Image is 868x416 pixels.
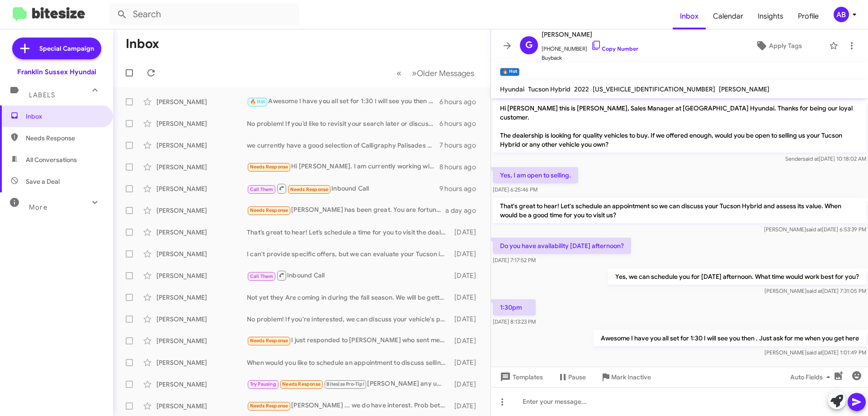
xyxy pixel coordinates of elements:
[156,293,247,302] div: [PERSON_NAME]
[156,315,247,324] div: [PERSON_NAME]
[439,141,483,150] div: 7 hours ago
[493,318,536,325] span: [DATE] 8:13:23 PM
[493,100,866,153] p: Hi [PERSON_NAME] this is [PERSON_NAME], Sales Manager at [GEOGRAPHIC_DATA] Hyundai. Thanks for be...
[326,381,364,387] span: Bitesize Pro-Tip!
[396,67,401,79] span: «
[445,206,483,215] div: a day ago
[493,299,536,316] p: 1:30pm
[450,271,483,280] div: [DATE]
[500,85,524,93] span: Hyundai
[769,38,802,54] span: Apply Tags
[491,369,550,385] button: Templates
[156,163,247,172] div: [PERSON_NAME]
[417,68,474,78] span: Older Messages
[156,206,247,215] div: [PERSON_NAME]
[450,358,483,367] div: [DATE]
[247,228,450,237] div: That’s great to hear! Let’s schedule a time for you to visit the dealership and we can discuss yo...
[250,403,288,409] span: Needs Response
[450,336,483,345] div: [DATE]
[450,249,483,258] div: [DATE]
[156,184,247,193] div: [PERSON_NAME]
[591,45,638,52] a: Copy Number
[392,64,480,82] nav: Page navigation example
[156,141,247,150] div: [PERSON_NAME]
[126,37,159,51] h1: Inbox
[593,85,715,93] span: [US_VEHICLE_IDENTIFICATION_NUMBER]
[247,119,439,128] div: No problem! If you’d like to revisit your search later or discuss your vehicle's value, feel free...
[764,226,866,233] span: [PERSON_NAME] [DATE] 6:53:39 PM
[574,85,589,93] span: 2022
[406,64,480,82] button: Next
[493,198,866,223] p: That's great to hear! Let's schedule an appointment so we can discuss your Tucson Hybrid and asse...
[803,155,819,162] span: said at
[109,4,299,25] input: Search
[29,91,55,99] span: Labels
[785,155,866,162] span: Sender [DATE] 10:18:02 AM
[439,119,483,128] div: 6 hours ago
[156,228,247,237] div: [PERSON_NAME]
[550,369,593,385] button: Pause
[439,97,483,106] div: 6 hours ago
[450,293,483,302] div: [DATE]
[706,3,750,29] span: Calendar
[542,29,638,40] span: [PERSON_NAME]
[764,349,866,356] span: [PERSON_NAME] [DATE] 1:01:49 PM
[493,257,536,263] span: [DATE] 7:17:52 PM
[247,183,439,194] div: Inbound Call
[826,7,858,22] button: AB
[791,3,826,29] a: Profile
[250,207,288,213] span: Needs Response
[26,134,103,143] span: Needs Response
[807,287,822,294] span: said at
[611,369,651,385] span: Mark Inactive
[26,112,103,121] span: Inbox
[783,369,841,385] button: Auto Fields
[764,287,866,294] span: [PERSON_NAME] [DATE] 7:31:05 PM
[247,401,450,411] div: [PERSON_NAME] ... we do have interest. Prob better late next week. Considering a 5 or a 9 on 24 m...
[750,3,791,29] a: Insights
[834,7,849,22] div: AB
[247,205,445,215] div: [PERSON_NAME] has been great. You are fortunate to have her.
[807,349,822,356] span: said at
[594,330,866,346] p: Awesome I have you all set for 1:30 I will see you then . Just ask for me when you get here
[247,249,450,258] div: I can't provide specific offers, but we can evaluate your Tucson in person. Would you like to sch...
[250,99,265,105] span: 🔥 Hot
[608,268,866,285] p: Yes, we can schedule you for [DATE] afternoon. What time would work best for you?
[247,379,450,389] div: [PERSON_NAME] any updates on limited
[450,315,483,324] div: [DATE]
[247,96,439,107] div: Awesome I have you all set for 1:30 I will see you then . Just ask for me when you get here
[412,67,417,79] span: »
[156,271,247,280] div: [PERSON_NAME]
[26,177,60,186] span: Save a Deal
[290,186,329,192] span: Needs Response
[498,369,543,385] span: Templates
[732,38,825,54] button: Apply Tags
[493,167,578,183] p: Yes, I am open to selling.
[156,249,247,258] div: [PERSON_NAME]
[247,358,450,367] div: When would you like to schedule an appointment to discuss selling your vehicle? Let me know what ...
[156,402,247,411] div: [PERSON_NAME]
[568,369,586,385] span: Pause
[673,3,706,29] a: Inbox
[156,97,247,106] div: [PERSON_NAME]
[29,203,47,211] span: More
[250,381,276,387] span: Try Pausing
[247,141,439,150] div: we currently have a good selection of Calligraphy Palisades and some amazing deals on the 2025 ni...
[450,402,483,411] div: [DATE]
[493,186,538,193] span: [DATE] 6:25:46 PM
[17,67,96,77] div: Franklin Sussex Hyundai
[528,85,571,93] span: Tucson Hybrid
[450,228,483,237] div: [DATE]
[39,44,94,53] span: Special Campaign
[719,85,769,93] span: [PERSON_NAME]
[391,64,407,82] button: Previous
[26,155,77,164] span: All Conversations
[282,381,321,387] span: Needs Response
[250,273,274,279] span: Call Them
[156,336,247,345] div: [PERSON_NAME]
[593,369,658,385] button: Mark Inactive
[790,369,834,385] span: Auto Fields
